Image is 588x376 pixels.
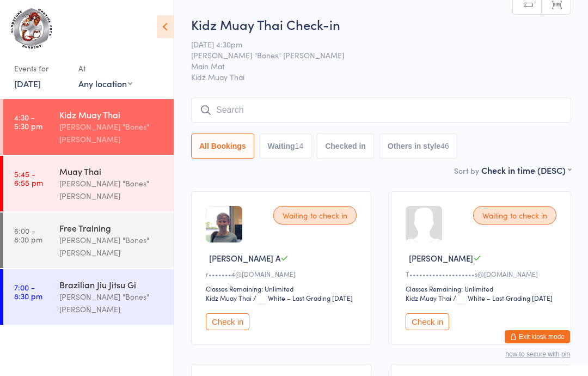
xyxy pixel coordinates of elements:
[3,99,174,155] a: 4:30 -5:30 pmKidz Muay Thai[PERSON_NAME] "Bones" [PERSON_NAME]
[406,313,449,330] button: Check in
[206,206,242,242] img: image1684995444.png
[317,134,374,159] button: Checked in
[78,77,132,89] div: Any location
[209,252,280,264] span: [PERSON_NAME] A
[253,293,353,302] span: / White – Last Grading [DATE]
[409,252,473,264] span: [PERSON_NAME]
[14,226,42,244] time: 6:00 - 8:30 pm
[59,234,164,259] div: [PERSON_NAME] "Bones" [PERSON_NAME]
[295,142,304,150] div: 14
[14,283,42,300] time: 7:00 - 8:30 pm
[3,213,174,268] a: 6:00 -8:30 pmFree Training[PERSON_NAME] "Bones" [PERSON_NAME]
[191,50,554,60] span: [PERSON_NAME] "Bones" [PERSON_NAME]
[3,156,174,211] a: 5:45 -6:55 pmMuay Thai[PERSON_NAME] "Bones" [PERSON_NAME]
[59,290,164,316] div: [PERSON_NAME] "Bones" [PERSON_NAME]
[406,284,560,293] div: Classes Remaining: Unlimited
[59,177,164,202] div: [PERSON_NAME] "Bones" [PERSON_NAME]
[14,113,42,130] time: 4:30 - 5:30 pm
[191,71,571,82] span: Kidz Muay Thai
[191,134,254,159] button: All Bookings
[260,134,312,159] button: Waiting14
[505,330,570,343] button: Exit kiosk mode
[14,59,68,77] div: Events for
[3,269,174,325] a: 7:00 -8:30 pmBrazilian Jiu Jitsu Gi[PERSON_NAME] "Bones" [PERSON_NAME]
[59,222,164,234] div: Free Training
[481,164,571,176] div: Check in time (DESC)
[78,59,132,77] div: At
[206,313,249,330] button: Check in
[273,206,357,225] div: Waiting to check in
[59,165,164,177] div: Muay Thai
[206,269,360,278] div: r•••••••
[454,165,479,176] label: Sort by
[59,278,164,290] div: Brazilian Jiu Jitsu Gi
[379,134,457,159] button: Others in style46
[59,120,164,145] div: [PERSON_NAME] "Bones" [PERSON_NAME]
[440,142,449,150] div: 46
[206,293,252,302] div: Kidz Muay Thai
[453,293,553,302] span: / White – Last Grading [DATE]
[505,350,570,358] button: how to secure with pin
[191,98,571,123] input: Search
[11,8,52,48] img: Gladstone Martial Arts Academy
[473,206,556,225] div: Waiting to check in
[14,169,43,187] time: 5:45 - 6:55 pm
[406,293,451,302] div: Kidz Muay Thai
[59,108,164,120] div: Kidz Muay Thai
[191,60,554,71] span: Main Mat
[406,269,560,278] div: T••••••••••••••••••••
[191,39,554,50] span: [DATE] 4:30pm
[206,284,360,293] div: Classes Remaining: Unlimited
[14,77,41,89] a: [DATE]
[191,15,571,33] h2: Kidz Muay Thai Check-in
